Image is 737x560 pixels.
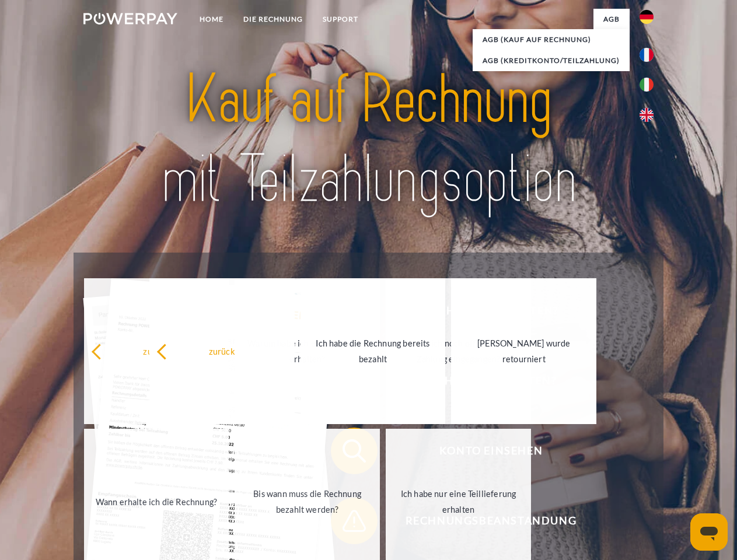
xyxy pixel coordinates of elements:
div: zurück [156,343,288,359]
div: Bis wann muss die Rechnung bezahlt werden? [242,486,373,517]
a: agb [593,9,630,30]
img: en [640,108,654,122]
a: AGB (Kreditkonto/Teilzahlung) [473,50,630,71]
a: AGB (Kauf auf Rechnung) [473,29,630,50]
img: it [640,78,654,92]
a: DIE RECHNUNG [233,9,313,30]
iframe: Schaltfläche zum Öffnen des Messaging-Fensters [690,513,728,551]
div: Wann erhalte ich die Rechnung? [91,494,222,509]
img: de [640,10,654,24]
div: Ich habe nur eine Teillieferung erhalten [393,486,524,517]
div: Ich habe die Rechnung bereits bezahlt [308,335,439,367]
div: zurück [91,343,222,359]
img: fr [640,48,654,62]
a: Home [190,9,233,30]
img: title-powerpay_de.svg [111,56,626,223]
a: SUPPORT [313,9,368,30]
div: [PERSON_NAME] wurde retourniert [458,335,589,367]
img: logo-powerpay-white.svg [83,13,177,24]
